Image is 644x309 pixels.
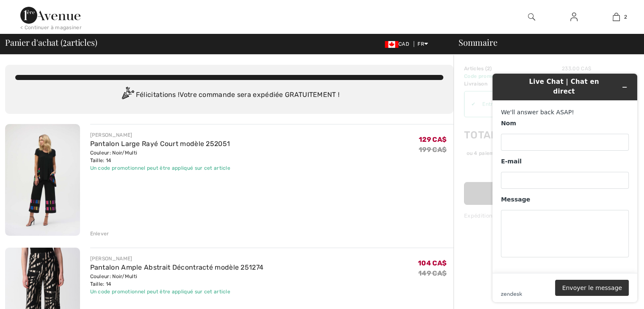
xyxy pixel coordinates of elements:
[417,41,428,47] span: FR
[90,149,231,164] div: Couleur: Noir/Multi Taille: 14
[5,124,80,236] img: Pantalon Large Rayé Court modèle 252051
[570,12,578,22] img: Mes infos
[564,12,584,22] a: Se connecter
[624,13,627,21] span: 2
[90,273,264,288] div: Couleur: Noir/Multi Taille: 14
[90,255,264,262] div: [PERSON_NAME]
[419,146,447,154] s: 199 CA$
[63,36,67,47] span: 2
[528,12,535,22] img: recherche
[90,164,231,172] div: Un code promotionnel peut être appliqué sur cet article
[448,38,639,47] div: Sommaire
[613,12,620,22] img: Mon panier
[595,12,637,22] a: 2
[90,230,109,237] div: Enlever
[385,41,398,48] img: Canadian Dollar
[19,6,36,14] span: Aide
[90,288,264,295] div: Un code promotionnel peut être appliqué sur cet article
[419,135,447,143] span: 129 CA$
[486,67,644,309] iframe: Trouvez des informations supplémentaires ici
[119,87,136,104] img: Congratulation2.svg
[5,38,97,47] span: Panier d'achat ( articles)
[20,24,82,31] div: < Continuer à magasiner
[90,131,231,139] div: [PERSON_NAME]
[90,263,264,271] a: Pantalon Ample Abstrait Décontracté modèle 251274
[20,7,80,24] img: 1ère Avenue
[385,41,412,47] span: CAD
[15,87,443,104] div: Félicitations ! Votre commande sera expédiée GRATUITEMENT !
[90,140,230,148] a: Pantalon Large Rayé Court modèle 252051
[418,269,447,277] s: 149 CA$
[418,259,447,267] span: 104 CA$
